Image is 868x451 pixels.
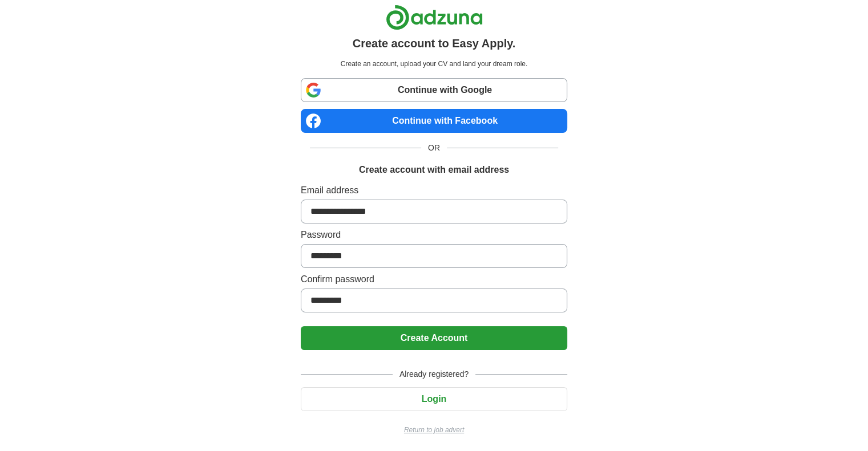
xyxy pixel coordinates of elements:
label: Confirm password [301,273,567,286]
span: OR [421,142,447,154]
h1: Create account to Easy Apply. [353,35,516,52]
a: Continue with Facebook [301,109,567,133]
a: Return to job advert [301,425,567,435]
a: Login [301,394,567,404]
img: Adzuna logo [386,5,483,30]
button: Login [301,387,567,411]
h1: Create account with email address [359,163,509,177]
a: Continue with Google [301,78,567,102]
label: Email address [301,184,567,197]
span: Already registered? [393,368,475,380]
button: Create Account [301,326,567,350]
p: Create an account, upload your CV and land your dream role. [303,59,565,69]
label: Password [301,228,567,242]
